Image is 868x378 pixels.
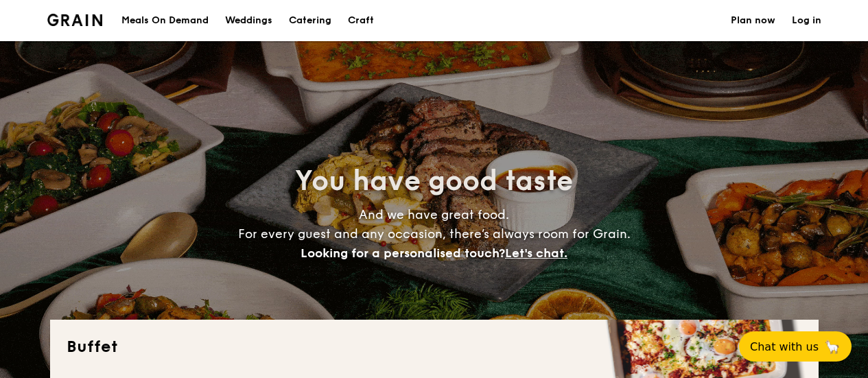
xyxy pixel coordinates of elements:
[67,336,802,358] h2: Buffet
[295,165,573,198] span: You have good taste
[750,340,819,353] span: Chat with us
[238,207,631,261] span: And we have great food. For every guest and any occasion, there’s always room for Grain.
[301,246,505,261] span: Looking for a personalised touch?
[47,14,103,26] a: Logotype
[824,339,841,355] span: 🦙
[505,246,567,261] span: Let's chat.
[47,14,103,26] img: Grain
[739,331,852,362] button: Chat with us🦙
